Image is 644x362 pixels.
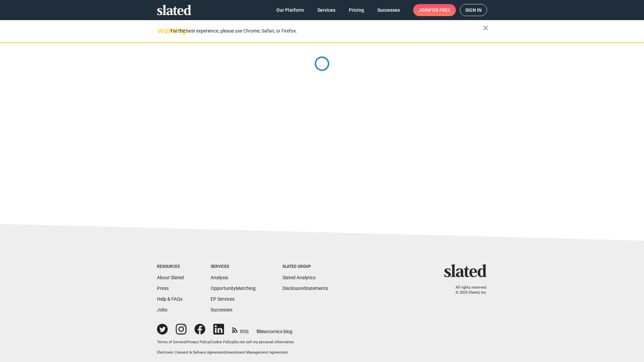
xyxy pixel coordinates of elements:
[211,275,228,280] a: Analysis
[482,24,490,32] mat-icon: close
[271,4,309,16] a: Our Platform
[170,26,483,36] div: For the best experience, please use Chrome, Safari, or Firefox.
[211,264,256,269] div: Services
[225,350,226,355] span: |
[349,4,364,16] span: Pricing
[157,307,167,312] a: Jobs
[413,4,456,16] a: Joinfor free
[157,350,225,355] a: Electronic Consent & Delivery Agreement
[211,296,234,302] a: EP Services
[448,285,487,295] p: All rights reserved. © 2025 Slated, Inc.
[226,350,288,355] a: Investment Management Agreement
[429,4,450,16] span: for free
[312,4,341,16] a: Services
[377,4,400,16] span: Successes
[232,324,249,335] a: RSS
[157,340,185,344] a: Terms of Service
[465,4,482,16] span: Sign in
[158,26,166,35] mat-icon: warning
[211,340,233,344] a: Cookie Policy
[282,275,316,280] a: Slated Analytics
[211,286,256,291] a: OpportunityMatching
[282,264,328,269] div: Slated Group
[343,4,369,16] a: Pricing
[276,4,304,16] span: Our Platform
[185,340,186,344] span: |
[419,4,450,16] span: Join
[186,340,210,344] a: Privacy Policy
[210,340,211,344] span: |
[257,323,292,335] a: filmonomics blog
[233,340,234,344] span: |
[157,286,169,291] a: Press
[157,275,184,280] a: About Slated
[372,4,405,16] a: Successes
[211,307,232,312] a: Successes
[317,4,335,16] span: Services
[282,286,328,291] a: DisclosureStatements
[234,340,294,345] button: Do not sell my personal information
[157,264,184,269] div: Resources
[257,329,265,334] span: film
[157,296,182,302] a: Help & FAQs
[460,4,487,16] a: Sign in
